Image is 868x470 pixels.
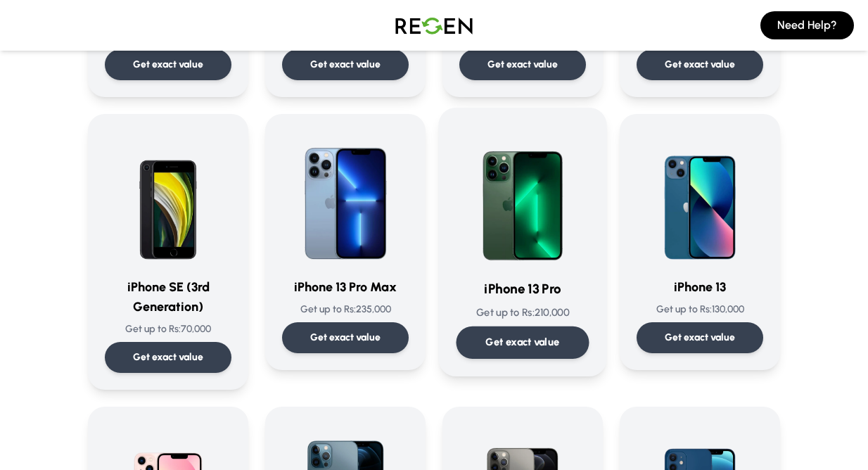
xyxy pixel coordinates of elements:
h3: iPhone SE (3rd Generation) [105,277,231,317]
p: Get exact value [665,331,735,345]
img: iPhone SE (3rd Generation) [105,131,231,266]
h3: iPhone 13 Pro [457,279,589,300]
p: Get exact value [133,58,203,72]
button: Need Help? [760,11,854,39]
p: Get exact value [133,350,203,364]
p: Get up to Rs: 70,000 [105,322,231,336]
p: Get up to Rs: 130,000 [637,303,763,317]
img: Logo [385,6,483,45]
p: Get up to Rs: 235,000 [282,303,409,317]
img: iPhone 13 Pro [457,125,589,267]
p: Get exact value [486,335,560,350]
p: Get exact value [310,331,381,345]
p: Get exact value [487,58,558,72]
h3: iPhone 13 [637,277,763,297]
img: iPhone 13 Pro Max [282,131,409,266]
img: iPhone 13 [637,131,763,266]
h3: iPhone 13 Pro Max [282,277,409,297]
p: Get exact value [310,58,381,72]
p: Get up to Rs: 210,000 [457,305,589,320]
p: Get exact value [665,58,735,72]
